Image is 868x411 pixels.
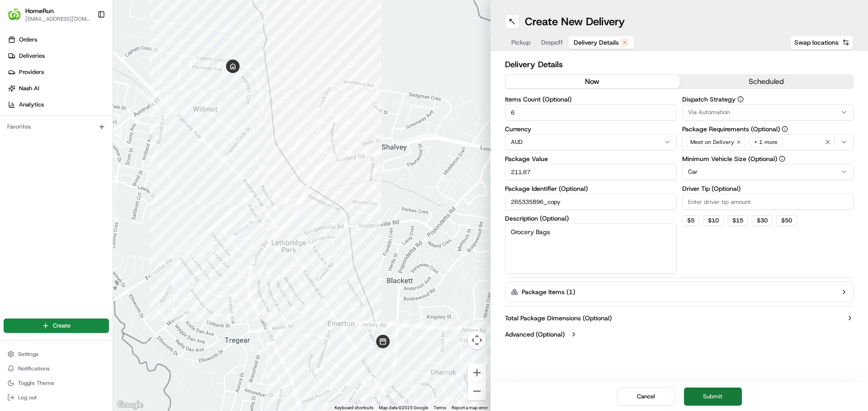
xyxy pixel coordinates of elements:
[690,139,734,146] span: Meet on Delivery
[19,68,44,76] span: Providers
[4,65,113,79] a: Providers
[505,314,612,323] label: Total Package Dimensions (Optional)
[4,377,109,389] button: Toggle Theme
[525,14,625,29] h1: Create New Delivery
[154,89,165,100] button: Start new chat
[64,152,109,160] a: Powered byPylon
[335,405,373,411] button: Keyboard shortcuts
[782,126,788,132] button: Package Requirements (Optional)
[25,6,54,15] button: HomeRun
[522,287,575,296] label: Package Items ( 1 )
[505,96,677,102] label: Items Count (Optional)
[682,104,854,120] button: Via Automation
[505,314,854,323] button: Total Package Dimensions (Optional)
[18,379,54,387] span: Toggle Theme
[19,84,39,92] span: Nash AI
[682,194,854,210] input: Enter driver tip amount
[85,131,145,140] span: API Documentation
[727,215,748,226] button: $15
[5,127,73,143] a: 📗Knowledge Base
[505,215,677,222] label: Description (Optional)
[794,38,839,47] span: Swap locations
[115,399,145,411] img: Google
[682,126,854,132] label: Package Requirements (Optional)
[505,58,854,71] h2: Delivery Details
[4,4,94,25] button: HomeRunHomeRun[EMAIL_ADDRESS][DOMAIN_NAME]
[18,131,69,140] span: Knowledge Base
[684,388,742,406] button: Submit
[9,9,27,27] img: Nash
[25,15,90,23] button: [EMAIL_ADDRESS][DOMAIN_NAME]
[90,153,109,160] span: Pylon
[4,81,113,96] a: Nash AI
[53,322,71,330] span: Create
[4,348,109,360] button: Settings
[749,137,783,147] div: + 1 more
[379,405,428,410] span: Map data ©2025 Google
[4,319,109,333] button: Create
[682,156,854,162] label: Minimum Vehicle Size (Optional)
[468,331,486,349] button: Map camera controls
[737,96,744,102] button: Dispatch Strategy
[505,223,677,274] textarea: Grocery Bags
[505,75,679,88] button: now
[76,132,84,139] div: 💻
[679,75,854,88] button: scheduled
[505,126,677,132] label: Currency
[4,49,113,63] a: Deliveries
[682,215,699,226] button: $5
[19,101,44,109] span: Analytics
[4,97,113,112] a: Analytics
[779,156,785,162] button: Minimum Vehicle Size (Optional)
[31,86,148,95] div: Start new chat
[752,215,773,226] button: $30
[505,330,854,339] button: Advanced (Optional)
[18,394,37,401] span: Log out
[4,32,113,47] a: Orders
[776,215,797,226] button: $50
[9,132,16,139] div: 📗
[682,96,854,102] label: Dispatch Strategy
[19,36,37,44] span: Orders
[4,391,109,404] button: Log out
[4,362,109,375] button: Notifications
[468,364,486,382] button: Zoom in
[452,405,488,410] a: Report a map error
[505,194,677,210] input: Enter package identifier
[468,382,486,400] button: Zoom out
[505,185,677,192] label: Package Identifier (Optional)
[541,38,563,47] span: Dropoff
[574,38,619,47] span: Delivery Details
[9,36,165,51] p: Welcome 👋
[682,134,854,150] button: Meet on Delivery+ 1 more
[790,35,854,50] button: Swap locations
[688,108,730,116] span: Via Automation
[19,52,45,60] span: Deliveries
[115,399,145,411] a: Open this area in Google Maps (opens a new window)
[505,282,854,302] button: Package Items (1)
[434,405,446,410] a: Terms
[18,351,38,358] span: Settings
[703,215,724,226] button: $10
[682,185,854,192] label: Driver Tip (Optional)
[511,38,530,47] span: Pickup
[9,86,25,102] img: 1736555255976-a54dd68f-1ca7-489b-9aae-adbdc363a1c4
[617,388,675,406] button: Cancel
[505,330,565,339] label: Advanced (Optional)
[7,7,22,22] img: HomeRun
[505,164,677,180] input: Enter package value
[31,95,114,102] div: We're available if you need us!
[73,127,149,143] a: 💻API Documentation
[505,104,677,120] input: Enter number of items
[18,365,50,372] span: Notifications
[4,120,109,134] div: Favorites
[24,58,149,68] input: Clear
[505,156,677,162] label: Package Value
